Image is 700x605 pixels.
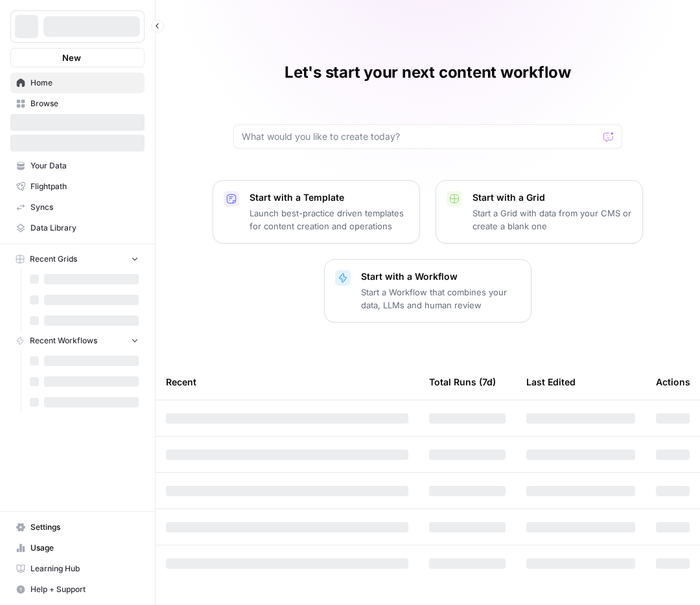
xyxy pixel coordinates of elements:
button: Recent Workflows [10,331,145,350]
p: Start with a Template [250,191,409,204]
span: Your Data [30,160,139,172]
h1: Let's start your next content workflow [285,62,571,83]
button: New [10,48,145,67]
p: Start with a Workflow [361,270,520,283]
p: Start a Workflow that combines your data, LLMs and human review [361,286,520,312]
button: Start with a WorkflowStart a Workflow that combines your data, LLMs and human review [324,259,531,323]
span: Browse [30,98,139,109]
a: Home [10,73,145,93]
a: Flightpath [10,176,145,197]
span: Home [30,77,139,89]
button: Help + Support [10,579,145,600]
span: Syncs [30,201,139,213]
span: Recent Grids [30,253,77,265]
a: Settings [10,517,145,538]
a: Usage [10,538,145,558]
span: Help + Support [30,584,139,595]
button: Start with a TemplateLaunch best-practice driven templates for content creation and operations [213,180,420,244]
input: What would you like to create today? [242,130,598,143]
span: Learning Hub [30,563,139,575]
span: Recent Workflows [30,335,97,347]
span: Flightpath [30,181,139,192]
button: Start with a GridStart a Grid with data from your CMS or create a blank one [436,180,643,244]
div: Actions [656,364,690,400]
a: Your Data [10,155,145,176]
div: Recent [166,364,408,400]
p: Start a Grid with data from your CMS or create a blank one [472,207,632,233]
span: Usage [30,542,139,554]
div: Total Runs (7d) [429,364,496,400]
button: Recent Grids [10,249,145,269]
span: Settings [30,521,139,533]
span: Data Library [30,222,139,234]
a: Data Library [10,218,145,238]
a: Browse [10,93,145,114]
a: Learning Hub [10,558,145,579]
span: New [62,51,81,64]
div: Last Edited [526,364,576,400]
p: Start with a Grid [472,191,632,204]
p: Launch best-practice driven templates for content creation and operations [250,207,409,233]
a: Syncs [10,197,145,218]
